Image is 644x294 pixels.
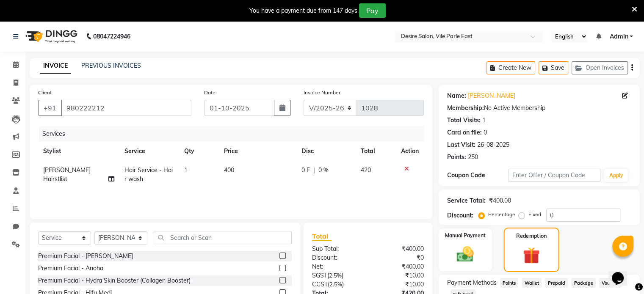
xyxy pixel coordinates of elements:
label: Date [204,89,216,96]
div: Total Visits: [447,116,481,125]
span: Total [312,232,332,241]
div: Sub Total: [306,245,368,253]
button: +91 [38,100,62,116]
span: | [313,166,315,175]
label: Fixed [528,211,541,218]
label: Manual Payment [445,232,486,239]
span: 400 [224,166,234,174]
button: Apply [604,169,628,182]
label: Percentage [488,211,515,218]
div: You have a payment due from 147 days [249,6,357,15]
label: Redemption [516,232,547,240]
div: ₹400.00 [368,262,430,271]
div: 250 [468,153,478,162]
th: Qty [179,142,219,161]
span: Payment Methods [447,278,497,287]
div: No Active Membership [447,104,631,113]
div: Services [39,126,430,142]
span: 0 % [318,166,329,175]
span: 420 [361,166,371,174]
div: ₹10.00 [368,271,430,280]
span: 0 F [301,166,310,175]
div: Coupon Code [447,171,509,180]
span: [PERSON_NAME] Hairstlist [43,166,91,183]
input: Search or Scan [154,231,292,244]
input: Enter Offer / Coupon Code [509,169,601,182]
span: SGST [312,272,327,279]
span: Wallet [522,278,542,288]
button: Create New [486,61,535,74]
label: Client [38,89,52,96]
span: Package [571,278,596,288]
iframe: chat widget [608,260,636,286]
span: Voucher [599,278,622,288]
div: ( ) [306,280,368,289]
div: ₹400.00 [368,245,430,253]
div: Premium Facial - Anoha [38,264,103,273]
div: Membership: [447,104,484,113]
div: Discount: [306,253,368,262]
div: ₹0 [368,253,430,262]
div: Last Visit: [447,140,475,149]
div: Points: [447,153,466,162]
label: Invoice Number [304,89,340,96]
button: Save [539,61,568,74]
button: Pay [359,3,386,18]
div: ₹10.00 [368,280,430,289]
span: 1 [184,166,188,174]
span: CGST [312,280,328,288]
input: Search by Name/Mobile/Email/Code [61,100,191,116]
a: PREVIOUS INVOICES [81,62,141,69]
span: Prepaid [545,278,568,288]
div: Discount: [447,211,473,220]
span: Points [500,278,519,288]
div: Name: [447,91,466,100]
th: Disc [296,142,356,161]
th: Stylist [38,142,119,161]
span: 2.5% [329,272,342,279]
a: INVOICE [40,58,71,74]
img: _gift.svg [518,245,545,266]
div: 26-08-2025 [477,140,509,149]
div: 1 [482,116,486,125]
div: 0 [484,128,487,137]
th: Total [356,142,396,161]
img: logo [22,25,80,48]
div: Service Total: [447,196,486,205]
b: 08047224946 [93,25,130,48]
button: Open Invoices [572,61,628,74]
div: ₹400.00 [489,196,511,205]
span: 2.5% [329,281,342,288]
div: Premium Facial - [PERSON_NAME] [38,252,133,261]
div: Card on file: [447,128,482,137]
img: _cash.svg [451,245,479,264]
a: [PERSON_NAME] [468,91,515,100]
div: ( ) [306,271,368,280]
span: Hair Service - Hair wash [124,166,173,183]
th: Service [119,142,179,161]
span: Admin [609,32,628,41]
div: Premium Facial - Hydra Skin Booster (Collagen Booster) [38,276,191,285]
div: Net: [306,262,368,271]
th: Action [396,142,424,161]
th: Price [219,142,296,161]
